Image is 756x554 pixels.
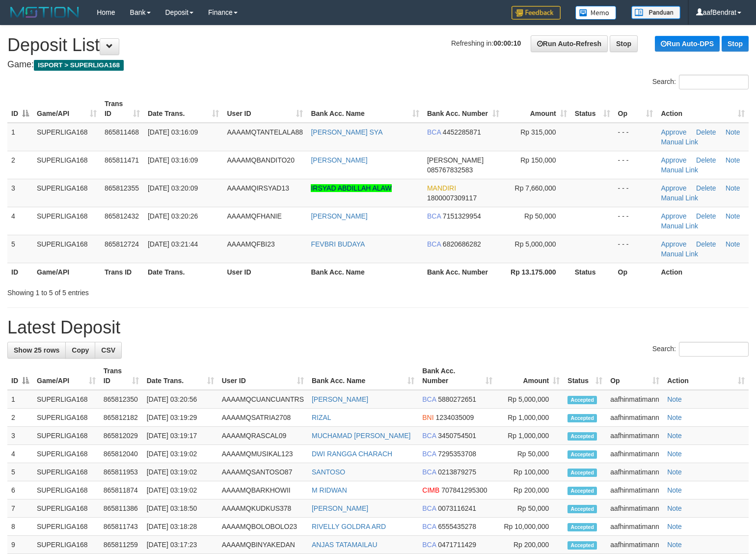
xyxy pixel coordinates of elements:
td: SUPERLIGA168 [33,518,100,536]
label: Search: [652,342,749,357]
span: Copy 6820686282 to clipboard [443,240,481,248]
span: Accepted [567,432,597,441]
span: Accepted [567,450,597,459]
a: Note [667,486,682,494]
span: Accepted [567,523,597,531]
a: RIZAL [312,414,331,421]
td: 3 [7,179,33,207]
td: 7 [7,499,33,518]
strong: 00:00:10 [493,39,521,47]
a: Note [726,156,740,164]
td: Rp 1,000,000 [496,427,564,445]
a: Note [726,128,740,136]
span: CIMB [422,486,439,494]
span: BCA [422,523,436,530]
th: Action: activate to sort column ascending [657,95,749,123]
span: BCA [427,128,441,136]
a: Manual Link [661,138,698,146]
th: Bank Acc. Name [307,263,423,281]
th: Action [657,263,749,281]
span: Copy [72,346,89,354]
span: Copy 0213879275 to clipboard [438,468,476,476]
td: SUPERLIGA168 [33,481,100,499]
td: AAAAMQCUANCUANTRS [218,390,308,409]
span: Copy 1800007309117 to clipboard [427,194,477,202]
span: Copy 3450754501 to clipboard [438,432,476,440]
a: [PERSON_NAME] [311,156,367,164]
span: Show 25 rows [14,346,59,354]
td: Rp 200,000 [496,481,564,499]
td: 5 [7,463,33,481]
span: Copy 7151329954 to clipboard [443,212,481,220]
span: Copy 0073116241 to clipboard [438,504,476,512]
span: Copy 6555435278 to clipboard [438,523,476,530]
span: [DATE] 03:21:44 [148,240,198,248]
th: Action: activate to sort column ascending [663,362,749,390]
td: 8 [7,518,33,536]
td: 865812182 [100,409,143,427]
th: Bank Acc. Name: activate to sort column ascending [307,95,423,123]
span: [PERSON_NAME] [427,156,484,164]
th: Op: activate to sort column ascending [606,362,663,390]
span: ISPORT > SUPERLIGA168 [34,60,124,71]
td: 3 [7,427,33,445]
a: Manual Link [661,166,698,174]
th: Game/API [33,263,101,281]
span: Rp 7,660,000 [515,184,556,192]
td: [DATE] 03:19:02 [143,481,218,499]
td: 865811953 [100,463,143,481]
th: Trans ID: activate to sort column ascending [100,362,143,390]
span: 865811471 [105,156,139,164]
td: 4 [7,445,33,463]
span: AAAAMQIRSYAD13 [227,184,289,192]
a: DWI RANGGA CHARACH [312,450,392,458]
a: M RIDWAN [312,486,347,494]
td: SUPERLIGA168 [33,207,101,235]
th: Game/API: activate to sort column ascending [33,362,100,390]
div: Showing 1 to 5 of 5 entries [7,284,308,298]
td: - - - [614,207,657,235]
th: Trans ID: activate to sort column ascending [101,95,144,123]
span: AAAAMQFBI23 [227,240,274,248]
td: 5 [7,235,33,263]
td: AAAAMQBARKHOWII [218,481,308,499]
a: Delete [696,240,716,248]
span: Accepted [567,469,597,477]
th: Amount: activate to sort column ascending [503,95,571,123]
span: 865812724 [105,240,139,248]
td: [DATE] 03:18:28 [143,518,218,536]
th: Status [571,263,614,281]
a: Note [726,240,740,248]
a: FEVBRI BUDAYA [311,240,365,248]
a: [PERSON_NAME] [312,395,368,403]
a: Show 25 rows [7,342,66,359]
span: Copy 085767832583 to clipboard [427,166,473,174]
a: Note [667,541,682,549]
td: SUPERLIGA168 [33,536,100,554]
td: Rp 10,000,000 [496,518,564,536]
td: SUPERLIGA168 [33,151,101,179]
span: Copy 1234035009 to clipboard [436,414,474,421]
a: ANJAS TATAMAILAU [312,541,378,549]
th: Bank Acc. Name: activate to sort column ascending [308,362,418,390]
th: ID [7,263,33,281]
td: aafhinmatimann [606,481,663,499]
td: Rp 200,000 [496,536,564,554]
td: Rp 1,000,000 [496,409,564,427]
span: AAAAMQBANDITO20 [227,156,294,164]
img: Feedback.jpg [512,6,561,20]
td: Rp 5,000,000 [496,390,564,409]
span: Copy 7295353708 to clipboard [438,450,476,458]
th: ID: activate to sort column descending [7,95,33,123]
a: Approve [661,184,686,192]
span: BCA [422,504,436,512]
img: Button%20Memo.svg [575,6,617,20]
a: IRSYAD ABDILLAH ALAW [311,184,391,192]
th: Op [614,263,657,281]
td: aafhinmatimann [606,445,663,463]
td: 865812029 [100,427,143,445]
a: Note [667,450,682,458]
a: Note [667,468,682,476]
a: Note [726,184,740,192]
span: Accepted [567,396,597,404]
